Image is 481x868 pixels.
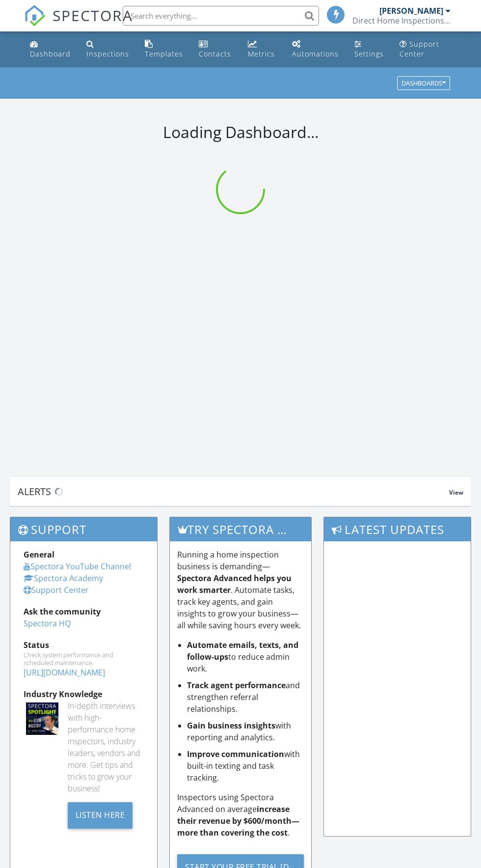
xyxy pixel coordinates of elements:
div: Alerts [18,485,449,498]
button: Dashboards [397,77,450,90]
a: Settings [350,35,388,63]
img: Spectoraspolightmain [26,702,58,735]
span: View [449,488,463,497]
strong: Improve communication [187,749,284,759]
strong: General [24,549,54,560]
div: Support Center [400,39,439,58]
a: [URL][DOMAIN_NAME] [24,667,105,678]
h3: Support [10,517,157,541]
div: Inspections [86,49,129,58]
li: with built-in texting and task tracking. [187,748,303,784]
a: Automations (Basic) [288,35,343,63]
strong: Spectora Advanced helps you work smarter [177,573,292,595]
img: The Best Home Inspection Software - Spectora [24,5,46,27]
div: Dashboard [30,49,71,58]
a: Support Center [396,35,455,63]
a: SPECTORA [24,13,133,34]
div: Metrics [248,49,275,58]
a: Inspections [82,35,133,63]
div: Dashboards [401,80,446,87]
div: Settings [354,49,384,58]
a: Contacts [195,35,236,63]
a: Support Center [24,585,89,595]
h3: Latest Updates [324,517,471,541]
input: Search everything... [123,6,319,26]
div: Direct Home Inspections LLC [352,16,451,26]
a: Dashboard [26,35,75,63]
li: with reporting and analytics. [187,720,303,743]
li: to reduce admin work. [187,639,303,674]
p: Inspectors using Spectora Advanced on average . [177,791,303,839]
div: Listen Here [68,802,133,829]
div: Status [24,639,144,651]
h3: Try spectora advanced [DATE] [170,517,311,541]
a: Spectora Academy [24,573,103,584]
div: Check system performance and scheduled maintenance. [24,651,144,667]
li: and strengthen referral relationships. [187,679,303,715]
div: Automations [292,49,339,58]
strong: increase their revenue by $600/month—more than covering the cost [177,804,299,838]
div: [PERSON_NAME] [379,6,443,16]
a: Templates [141,35,187,63]
div: Templates [145,49,183,58]
strong: Track agent performance [187,680,286,691]
div: Ask the community [24,606,144,617]
a: Spectora HQ [24,618,71,629]
a: Listen Here [68,809,133,820]
div: Contacts [199,49,231,58]
strong: Automate emails, texts, and follow-ups [187,640,298,662]
div: Industry Knowledge [24,688,144,700]
a: Spectora YouTube Channel [24,561,131,572]
a: Metrics [244,35,281,63]
p: Running a home inspection business is demanding— . Automate tasks, track key agents, and gain ins... [177,549,303,631]
strong: Gain business insights [187,720,275,731]
div: In-depth interviews with high-performance home inspectors, industry leaders, vendors and more. Ge... [68,700,144,794]
span: SPECTORA [53,5,133,26]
